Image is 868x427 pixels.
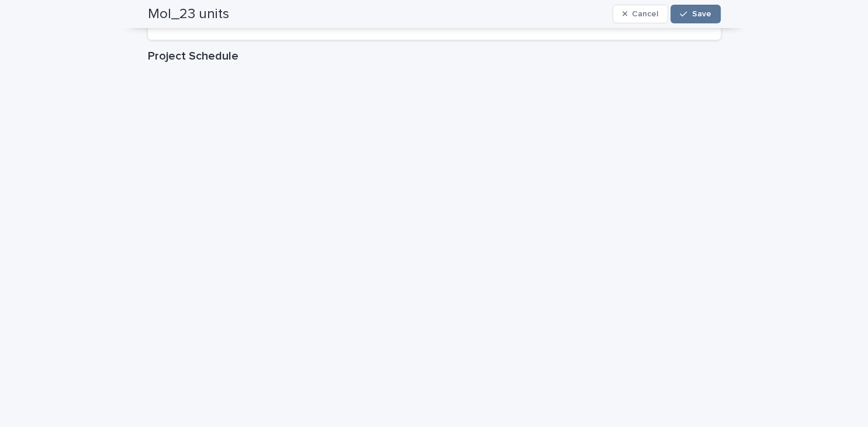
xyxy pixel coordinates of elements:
h2: Mol_23 units [148,6,229,23]
span: Cancel [632,10,658,18]
span: Save [692,10,711,18]
h1: Project Schedule [148,49,721,63]
button: Save [670,5,720,23]
button: Cancel [613,5,669,23]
